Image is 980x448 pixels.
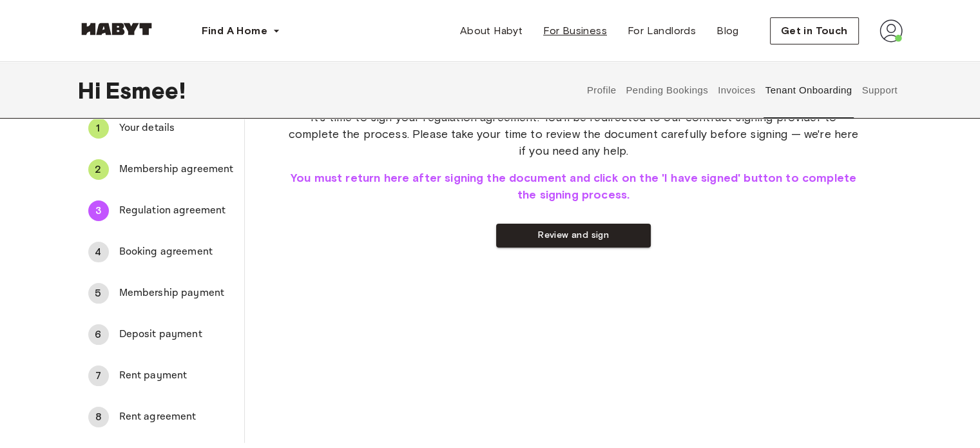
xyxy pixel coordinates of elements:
button: Invoices [716,62,757,119]
button: Profile [585,62,618,119]
div: 3Regulation agreement [78,195,244,226]
div: 2Membership agreement [78,154,244,185]
span: Booking agreement [119,244,234,260]
img: avatar [879,19,903,43]
span: Rent payment [119,368,234,384]
a: Blog [706,18,749,44]
div: 7 [88,365,109,386]
button: Pending Bookings [624,62,710,119]
div: 7Rent payment [78,360,244,391]
div: 6Deposit payment [78,319,244,350]
span: About Habyt [460,23,523,39]
div: 8 [88,407,109,427]
span: Membership payment [119,286,234,301]
span: Membership agreement [119,162,234,177]
span: Rent agreement [119,409,234,425]
img: Habyt [78,23,155,35]
button: Review and sign [496,224,651,248]
div: 3 [88,200,109,221]
span: Blog [716,23,739,39]
a: For Landlords [617,18,706,44]
button: Tenant Onboarding [764,62,854,119]
span: For Landlords [628,23,696,39]
a: For Business [533,18,617,44]
span: Regulation agreement [119,203,234,219]
button: Support [860,62,899,119]
div: user profile tabs [582,62,902,119]
button: Find A Home [191,18,291,44]
a: About Habyt [450,18,533,44]
span: Your details [119,121,234,136]
div: 5Membership payment [78,278,244,309]
div: 5 [88,283,109,304]
div: 4 [88,242,109,262]
div: 2 [88,159,109,180]
span: Deposit payment [119,327,234,342]
span: Find A Home [202,23,267,39]
span: You must return here after signing the document and click on the 'I have signed' button to comple... [286,170,861,203]
span: Get in Touch [781,23,848,39]
span: For Business [543,23,607,39]
div: 1Your details [78,113,244,144]
div: 6 [88,324,109,345]
div: 8Rent agreement [78,402,244,433]
div: 1 [88,118,109,139]
span: Esmee ! [106,77,186,104]
button: Get in Touch [770,17,859,44]
span: Hi [78,77,106,104]
div: 4Booking agreement [78,237,244,268]
span: It's time to sign your regulation agreement! You'll be redirected to our contract signing provide... [286,109,861,159]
